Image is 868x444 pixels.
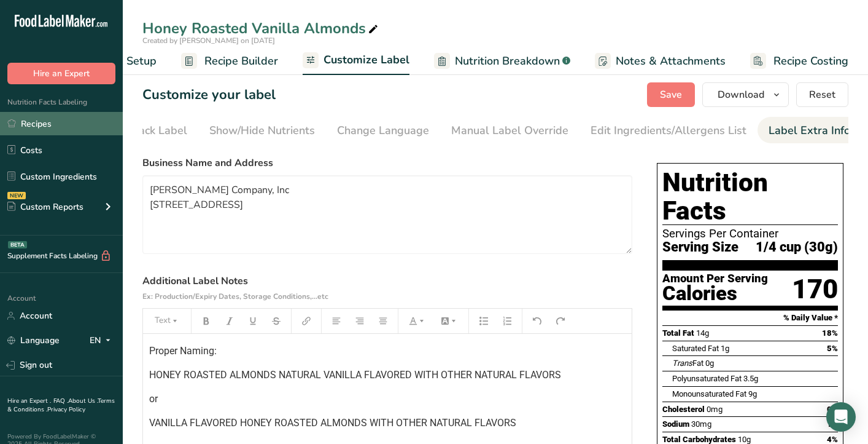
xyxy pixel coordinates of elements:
[662,419,689,429] span: Sodium
[7,192,26,199] div: NEW
[662,328,694,338] span: Total Fat
[718,87,764,102] span: Download
[748,389,757,398] span: 9g
[434,47,570,75] a: Nutrition Breakdown
[662,168,838,225] h1: Nutrition Facts
[827,344,838,353] span: 5%
[769,122,850,139] div: Label Extra Info
[7,200,83,213] div: Custom Reports
[142,17,381,39] div: Honey Roasted Vanilla Almonds
[662,405,705,414] span: Cholesterol
[616,53,726,69] span: Notes & Attachments
[7,397,51,405] a: Hire an Expert .
[738,435,751,444] span: 10g
[149,393,158,405] span: or
[672,374,742,383] span: Polyunsaturated Fat
[142,156,632,170] label: Business Name and Address
[662,285,768,303] div: Calories
[142,36,275,46] span: Created by [PERSON_NAME] on [DATE]
[662,228,838,240] div: Servings Per Container
[142,274,632,303] label: Additional Label Notes
[702,82,789,107] button: Download
[796,82,848,107] button: Reset
[7,63,115,84] button: Hire an Expert
[7,397,115,414] a: Terms & Conditions .
[90,333,115,348] div: EN
[809,87,835,102] span: Reset
[662,435,736,444] span: Total Carbohydrates
[337,122,429,139] div: Change Language
[455,53,560,69] span: Nutrition Breakdown
[149,417,516,429] span: VANILLA FLAVORED HONEY ROASTED ALMONDS WITH OTHER NATURAL FLAVORS
[647,82,695,107] button: Save
[142,85,276,105] h1: Customize your label
[721,344,729,353] span: 1g
[149,311,185,331] button: Text
[822,328,838,338] span: 18%
[672,344,719,353] span: Saturated Fat
[149,345,217,357] span: Proper Naming:
[662,240,738,255] span: Serving Size
[149,369,561,381] span: HONEY ROASTED ALMONDS NATURAL VANILLA FLAVORED WITH OTHER NATURAL FLAVORS
[68,397,98,405] a: About Us .
[53,397,68,405] a: FAQ .
[591,122,746,139] div: Edit Ingredients/Allergens List
[705,359,714,368] span: 0g
[662,273,768,285] div: Amount Per Serving
[826,402,856,432] div: Open Intercom Messenger
[827,435,838,444] span: 4%
[209,122,315,139] div: Show/Hide Nutrients
[7,330,60,351] a: Language
[691,419,711,429] span: 30mg
[181,47,278,75] a: Recipe Builder
[303,46,409,76] a: Customize Label
[90,53,157,69] span: Recipe Setup
[204,53,278,69] span: Recipe Builder
[756,240,838,255] span: 1/4 cup (30g)
[595,47,726,75] a: Notes & Attachments
[142,291,328,301] span: Ex: Production/Expiry Dates, Storage Conditions,...etc
[707,405,723,414] span: 0mg
[672,359,692,368] i: Trans
[672,359,703,368] span: Fat
[750,47,848,75] a: Recipe Costing
[47,405,85,414] a: Privacy Policy
[773,53,848,69] span: Recipe Costing
[672,389,746,398] span: Monounsaturated Fat
[743,374,758,383] span: 3.5g
[8,241,27,248] div: BETA
[792,273,838,306] div: 170
[660,87,682,102] span: Save
[451,122,568,139] div: Manual Label Override
[662,311,838,325] section: % Daily Value *
[696,328,709,338] span: 14g
[324,52,409,68] span: Customize Label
